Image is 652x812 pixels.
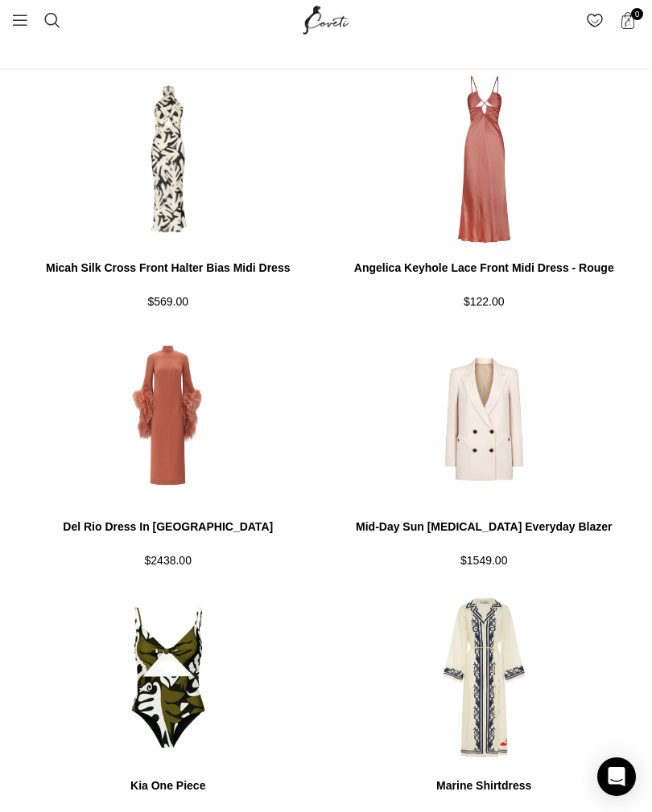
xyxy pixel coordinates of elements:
[4,4,36,36] a: Open mobile menu
[12,581,324,774] img: Mara-Hoffman-Kia-One-Piece-834634_nobg.png
[578,4,611,36] div: My Wishlist
[299,12,353,26] a: Site logo
[12,519,324,535] h4: Del Rio Dress In [GEOGRAPHIC_DATA]
[631,8,643,20] span: 0
[145,554,192,567] span: $2438.00
[460,554,507,567] span: $1549.00
[611,4,644,36] a: 0
[464,295,505,308] span: $122.00
[12,778,324,794] h4: Kia One Piece
[328,778,641,794] h4: Marine Shirtdress
[12,260,324,277] h4: Micah Silk Cross Front Halter Bias Midi Dress
[328,519,641,569] a: Mid-Day Sun [MEDICAL_DATA] Everyday Blazer $1549.00
[12,260,324,310] a: Micah Silk Cross Front Halter Bias Midi Dress $569.00
[328,322,641,515] img: Blaze-Milano-Blaze-Milano-Mid-Day-Sun-Glycine52066_nobg.png
[147,295,188,308] span: $569.00
[328,260,641,310] a: Angelica Keyhole Lace Front Midi Dress - Rouge $122.00
[12,64,324,256] img: Shona-Joy-Micah-Silk-Cross-Front-Halter-Bias-Midi-Dress42780_nobg.png
[328,581,641,774] img: Alemais-Marine-Shirtdress.jpg
[36,4,68,36] a: Search
[206,47,446,60] a: Fancy designing your own shoe? | Discover Now
[328,519,641,535] h4: Mid-Day Sun [MEDICAL_DATA] Everyday Blazer
[328,260,641,277] h4: Angelica Keyhole Lace Front Midi Dress - Rouge
[597,757,636,796] div: Open Intercom Messenger
[328,64,641,256] img: Shona-Joy-Angelica-Keyhole-Lace-Front-Midi-Dress-Rouge.jpg
[12,519,324,569] a: Del Rio Dress In [GEOGRAPHIC_DATA] $2438.00
[12,322,324,515] img: Taller-Marmo-Del-Rio-Dress-In-Terracotta-scaled77986_nobg.png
